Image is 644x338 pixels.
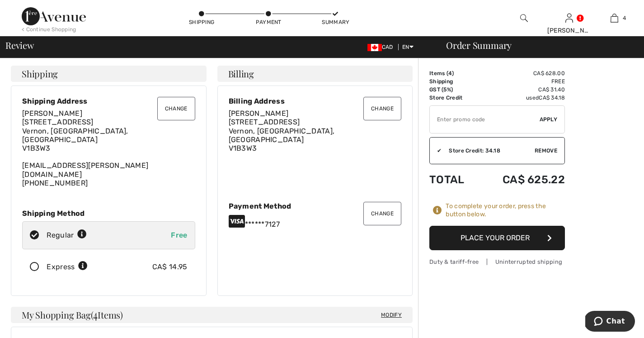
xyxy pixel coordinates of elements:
[363,97,401,120] button: Change
[565,13,573,24] img: My Info
[520,13,528,24] img: search the website
[539,95,565,101] span: CA$ 34.18
[429,226,565,250] button: Place Your Order
[171,231,187,239] span: Free
[430,147,442,155] div: ✔
[229,109,289,118] span: [PERSON_NAME]
[47,262,88,272] div: Express
[11,307,413,323] h4: My Shopping Bag
[535,147,557,155] span: Remove
[228,69,254,78] span: Billing
[22,109,82,118] span: [PERSON_NAME]
[478,86,565,94] td: CA$ 31.40
[363,202,401,225] button: Change
[611,13,618,24] img: My Bag
[430,106,540,133] input: Promo code
[22,97,195,105] div: Shipping Address
[623,14,626,22] span: 4
[22,209,195,218] div: Shipping Method
[152,262,188,272] div: CA$ 14.95
[429,94,478,102] td: Store Credit
[91,309,123,321] span: ( Items)
[448,70,452,76] span: 4
[547,26,592,35] div: [PERSON_NAME]
[446,202,565,219] div: To complete your order, press the button below.
[22,7,86,25] img: 1ère Avenue
[322,18,349,26] div: Summary
[429,164,478,195] td: Total
[47,230,87,241] div: Regular
[229,202,402,210] div: Payment Method
[435,41,639,50] div: Order Summary
[22,69,58,78] span: Shipping
[22,25,76,33] div: < Continue Shopping
[255,18,282,26] div: Payment
[442,147,535,155] div: Store Credit: 34.18
[5,41,34,50] span: Review
[188,18,215,26] div: Shipping
[478,164,565,195] td: CA$ 625.22
[229,118,335,152] span: [STREET_ADDRESS] Vernon, [GEOGRAPHIC_DATA], [GEOGRAPHIC_DATA] V1B3W3
[22,109,195,187] div: [EMAIL_ADDRESS][PERSON_NAME][DOMAIN_NAME] [PHONE_NUMBER]
[367,44,397,50] span: CAD
[565,14,573,22] a: Sign In
[429,77,478,86] td: Shipping
[478,69,565,77] td: CA$ 628.00
[478,77,565,86] td: Free
[367,44,382,51] img: Canadian Dollar
[157,97,195,120] button: Change
[93,308,98,320] span: 4
[540,115,558,124] span: Apply
[592,13,636,24] a: 4
[429,86,478,94] td: GST (5%)
[229,97,402,105] div: Billing Address
[22,118,128,152] span: [STREET_ADDRESS] Vernon, [GEOGRAPHIC_DATA], [GEOGRAPHIC_DATA] V1B3W3
[381,310,402,319] span: Modify
[402,44,414,50] span: EN
[429,257,565,266] div: Duty & tariff-free | Uninterrupted shipping
[478,94,565,102] td: used
[429,69,478,77] td: Items ( )
[585,311,635,333] iframe: Opens a widget where you can chat to one of our agents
